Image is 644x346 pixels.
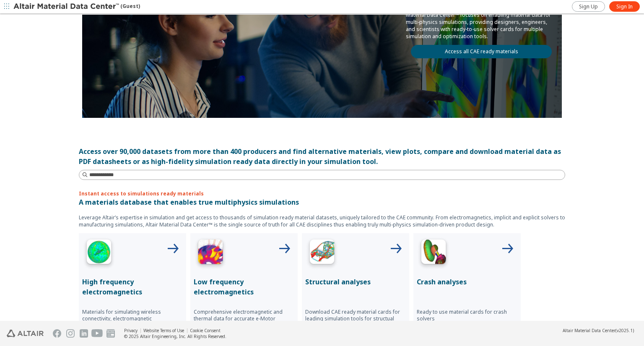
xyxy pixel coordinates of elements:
[616,3,633,10] span: Sign In
[82,237,116,270] img: High Frequency Icon
[13,3,120,11] img: Altair Material Data Center
[82,277,183,297] p: High frequency electromagnetics
[79,146,565,166] div: Access over 90,000 datasets from more than 400 producers and find alternative materials, view plo...
[194,237,227,270] img: Low Frequency Icon
[13,3,140,11] div: (Guest)
[79,197,565,207] p: A materials database that enables true multiphysics simulations
[609,1,640,12] a: Sign In
[79,190,565,197] p: Instant access to simulations ready materials
[302,233,409,341] button: Structural Analyses IconStructural analysesDownload CAE ready material cards for leading simulati...
[413,233,521,341] button: Crash Analyses IconCrash analysesReady to use material cards for crash solvers
[305,309,406,329] p: Download CAE ready material cards for leading simulation tools for structual analyses
[305,277,406,287] p: Structural analyses
[190,328,221,333] a: Cookie Consent
[579,3,598,10] span: Sign Up
[7,330,44,337] img: Altair Engineering
[563,328,615,333] span: Altair Material Data Center
[417,277,517,287] p: Crash analyses
[79,214,565,228] p: Leverage Altair’s expertise in simulation and get access to thousands of simulation ready materia...
[79,233,186,341] button: High Frequency IconHigh frequency electromagneticsMaterials for simulating wireless connectivity,...
[563,328,634,333] div: (v2025.1)
[124,328,138,333] a: Privacy
[194,277,294,297] p: Low frequency electromagnetics
[124,333,226,339] div: © 2025 Altair Engineering, Inc. All Rights Reserved.
[411,45,552,58] a: Access all CAE ready materials
[194,309,294,329] p: Comprehensive electromagnetic and thermal data for accurate e-Motor simulations with Altair FLUX
[417,237,450,270] img: Crash Analyses Icon
[417,309,517,322] p: Ready to use material cards for crash solvers
[190,233,298,341] button: Low Frequency IconLow frequency electromagneticsComprehensive electromagnetic and thermal data fo...
[305,237,339,270] img: Structural Analyses Icon
[572,1,605,12] a: Sign Up
[143,328,184,333] a: Website Terms of Use
[82,309,183,329] p: Materials for simulating wireless connectivity, electromagnetic compatibility, radar cross sectio...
